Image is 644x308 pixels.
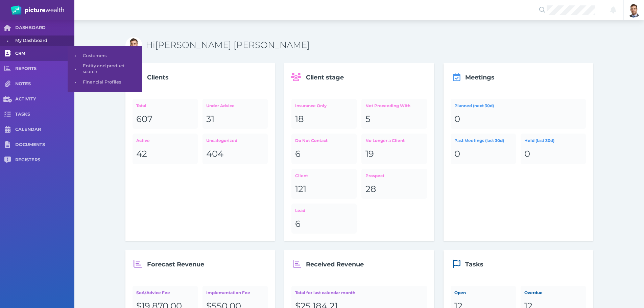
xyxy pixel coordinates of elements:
[524,138,554,143] span: Held (last 30d)
[125,37,142,54] img: Bradley David Bond
[206,103,235,108] span: Under Advice
[206,148,264,160] div: 404
[15,66,74,72] span: REPORTS
[365,103,410,108] span: Not Proceeding With
[68,51,83,60] span: •
[295,218,353,230] div: 6
[365,184,423,195] div: 28
[68,78,83,87] span: •
[454,114,582,125] div: 0
[15,127,74,133] span: CALENDAR
[365,148,423,160] div: 19
[524,290,543,295] span: Overdue
[136,148,194,160] div: 42
[147,261,204,268] span: Forecast Revenue
[295,173,308,178] span: Client
[365,114,423,125] div: 5
[68,61,142,77] a: •Entity and product search
[454,290,466,295] span: Open
[83,77,140,88] span: Financial Profiles
[133,134,198,164] a: Active42
[206,138,237,143] span: Uncategorized
[306,74,344,81] span: Client stage
[83,51,140,61] span: Customers
[206,114,264,125] div: 31
[15,142,74,148] span: DOCUMENTS
[521,134,586,164] a: Held (last 30d)0
[15,81,74,87] span: NOTES
[136,138,150,143] span: Active
[15,112,74,117] span: TASKS
[451,99,586,129] a: Planned (next 30d)0
[15,51,74,56] span: CRM
[15,35,72,46] span: My Dashboard
[295,114,353,125] div: 18
[15,157,74,163] span: REGISTERS
[136,103,146,108] span: Total
[365,173,384,178] span: Prospect
[365,138,405,143] span: No Longer a Client
[454,148,512,160] div: 0
[136,290,170,295] span: SoA/Advice Fee
[146,40,593,51] h3: Hi [PERSON_NAME] [PERSON_NAME]
[306,261,364,268] span: Received Revenue
[68,77,142,88] a: •Financial Profiles
[147,74,169,81] span: Clients
[136,114,194,125] div: 607
[454,103,494,108] span: Planned (next 30d)
[465,74,495,81] span: Meetings
[68,65,83,73] span: •
[295,208,305,213] span: Lead
[295,138,328,143] span: Do Not Contact
[206,290,250,295] span: Implementation Fee
[15,96,74,102] span: ACTIVITY
[15,25,74,31] span: DASHBOARD
[11,5,64,15] img: PW
[68,51,142,61] a: •Customers
[133,99,198,129] a: Total607
[465,261,483,268] span: Tasks
[295,290,355,295] span: Total for last calendar month
[295,148,353,160] div: 6
[202,99,268,129] a: Under Advice31
[83,61,140,77] span: Entity and product search
[626,3,641,18] img: Brad Bond
[454,138,504,143] span: Past Meetings (last 30d)
[295,103,327,108] span: Insurance Only
[295,184,353,195] div: 121
[451,134,516,164] a: Past Meetings (last 30d)0
[524,148,582,160] div: 0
